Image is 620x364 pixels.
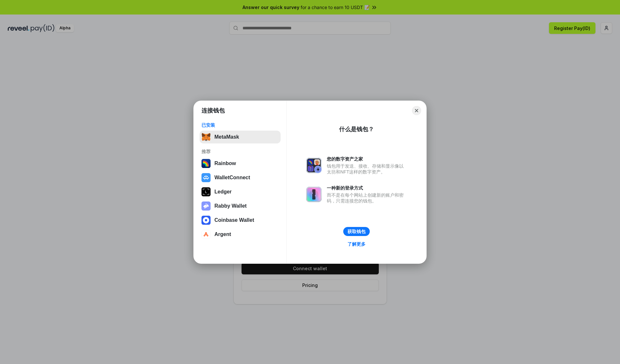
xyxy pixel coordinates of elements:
[214,231,231,237] div: Argent
[214,203,247,209] div: Rabby Wallet
[327,156,407,162] div: 您的数字资产之家
[200,214,281,227] button: Coinbase Wallet
[201,159,211,168] img: svg+xml,%3Csvg%20width%3D%22120%22%20height%3D%22120%22%20viewBox%3D%220%200%20120%20120%22%20fil...
[327,192,407,204] div: 而不是在每个网站上创建新的账户和密码，只需连接您的钱包。
[201,107,225,114] h1: 连接钱包
[200,185,281,198] button: Ledger
[306,158,322,173] img: svg+xml,%3Csvg%20xmlns%3D%22http%3A%2F%2Fwww.w3.org%2F2000%2Fsvg%22%20fill%3D%22none%22%20viewBox...
[200,171,281,184] button: WalletConnect
[200,157,281,170] button: Rainbow
[343,227,370,236] button: 获取钱包
[327,185,407,191] div: 一种新的登录方式
[214,189,232,195] div: Ledger
[200,228,281,241] button: Argent
[201,187,211,196] img: svg+xml,%3Csvg%20xmlns%3D%22http%3A%2F%2Fwww.w3.org%2F2000%2Fsvg%22%20width%3D%2228%22%20height%3...
[347,241,366,247] div: 了解更多
[201,122,279,128] div: 已安装
[344,240,369,248] a: 了解更多
[200,131,281,143] button: MetaMask
[201,230,211,239] img: svg+xml,%3Csvg%20width%3D%2228%22%20height%3D%2228%22%20viewBox%3D%220%200%2028%2028%22%20fill%3D...
[201,133,211,142] img: svg+xml,%3Csvg%20fill%3D%22none%22%20height%3D%2233%22%20viewBox%3D%220%200%2035%2033%22%20width%...
[201,173,211,182] img: svg+xml,%3Csvg%20width%3D%2228%22%20height%3D%2228%22%20viewBox%3D%220%200%2028%2028%22%20fill%3D...
[306,187,322,202] img: svg+xml,%3Csvg%20xmlns%3D%22http%3A%2F%2Fwww.w3.org%2F2000%2Fsvg%22%20fill%3D%22none%22%20viewBox...
[201,202,211,211] img: svg+xml,%3Csvg%20xmlns%3D%22http%3A%2F%2Fwww.w3.org%2F2000%2Fsvg%22%20fill%3D%22none%22%20viewBox...
[412,106,421,115] button: Close
[201,149,279,154] div: 推荐
[347,229,366,234] div: 获取钱包
[214,217,254,223] div: Coinbase Wallet
[214,161,236,166] div: Rainbow
[339,125,374,133] div: 什么是钱包？
[214,134,239,140] div: MetaMask
[200,200,281,212] button: Rabby Wallet
[214,175,250,181] div: WalletConnect
[327,163,407,175] div: 钱包用于发送、接收、存储和显示像以太坊和NFT这样的数字资产。
[201,216,211,225] img: svg+xml,%3Csvg%20width%3D%2228%22%20height%3D%2228%22%20viewBox%3D%220%200%2028%2028%22%20fill%3D...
